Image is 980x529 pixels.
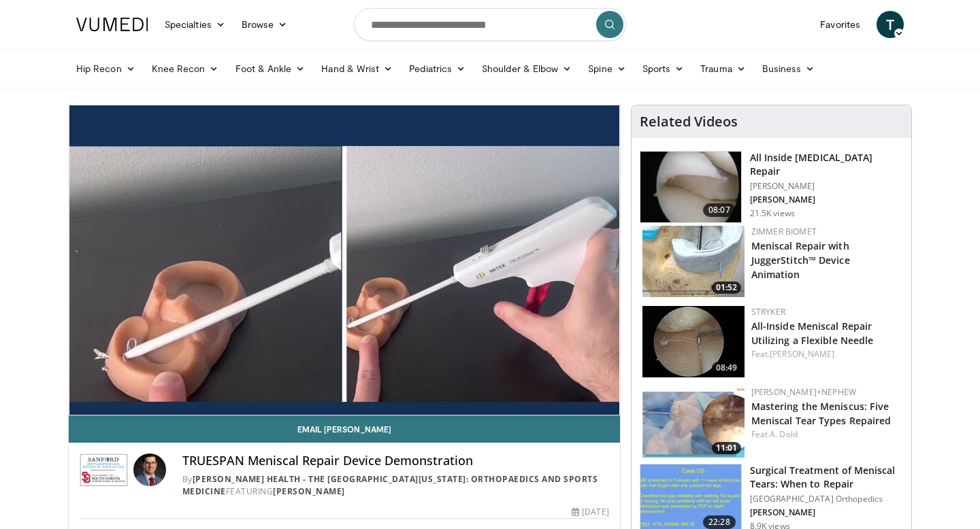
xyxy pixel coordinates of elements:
a: Browse [233,11,296,38]
a: Spine [580,55,634,82]
a: Mastering the Meniscus: Five Meniscal Tear Types Repaired [751,400,892,427]
a: Favorites [812,11,868,38]
p: [GEOGRAPHIC_DATA] Orthopedics [750,494,903,505]
a: Stryker [751,306,785,318]
h3: Surgical Treatment of Meniscal Tears: When to Repair [750,464,903,491]
img: Avatar [133,454,166,486]
a: Shoulder & Elbow [474,55,580,82]
a: Zimmer Biomet [751,226,817,237]
a: 11:01 [642,386,745,458]
div: Feat. [751,428,900,441]
a: [PERSON_NAME] Health - The [GEOGRAPHIC_DATA][US_STATE]: Orthopaedics and Sports Medicine [182,473,598,497]
a: Knee Recon [144,55,227,82]
a: [PERSON_NAME] [273,485,345,497]
div: By FEATURING [182,473,609,498]
a: [PERSON_NAME]+Nephew [751,386,856,398]
a: Meniscal Repair with JuggerStitch™ Device Animation [751,239,850,281]
a: Sports [634,55,693,82]
div: Feat. [751,348,900,360]
img: 44c00b1e-3a75-4e34-bb5c-37c6caafe70b.150x105_q85_crop-smart_upscale.jpg [642,386,745,458]
img: VuMedi Logo [76,18,148,31]
a: Hand & Wrist [313,55,401,82]
video-js: Video Player [69,105,620,415]
img: 1c2750b8-5e5e-4220-9de8-d61e1844207f.150x105_q85_crop-smart_upscale.jpg [642,306,745,377]
img: 50c219b3-c08f-4b6c-9bf8-c5ca6333d247.150x105_q85_crop-smart_upscale.jpg [642,226,745,297]
a: Hip Recon [68,55,144,82]
p: 21.5K views [750,208,795,219]
a: Trauma [692,55,754,82]
div: [DATE] [572,506,608,518]
a: Specialties [157,11,233,38]
a: A. Dold [770,428,798,440]
a: Foot & Ankle [227,55,314,82]
img: heCDP4pTuni5z6vX4xMDoxOjA4MTsiGN.150x105_q85_crop-smart_upscale.jpg [640,152,741,222]
span: 01:52 [712,281,741,294]
a: Email [PERSON_NAME] [69,415,620,443]
img: Sanford Health - The University of South Dakota School of Medicine: Orthopaedics and Sports Medicine [80,454,128,486]
span: 11:01 [712,442,741,454]
span: 22:28 [703,515,736,529]
input: Search topics, interventions [354,8,626,41]
a: 08:49 [642,306,745,377]
p: [PERSON_NAME] [750,507,903,518]
a: T [877,11,904,38]
p: [PERSON_NAME] [750,194,903,205]
h4: TRUESPAN Meniscal Repair Device Demonstration [182,454,609,468]
span: 08:49 [712,362,741,374]
a: All-Inside Meniscal Repair Utilizing a Flexible Needle [751,320,874,347]
h3: All Inside [MEDICAL_DATA] Repair [750,151,903,178]
a: Pediatrics [401,55,474,82]
a: [PERSON_NAME] [770,348,834,360]
p: [PERSON_NAME] [750,181,903,192]
a: Business [754,55,823,82]
a: 08:07 All Inside [MEDICAL_DATA] Repair [PERSON_NAME] [PERSON_NAME] 21.5K views [640,151,903,223]
h4: Related Videos [640,114,738,130]
span: 08:07 [703,203,736,217]
a: 01:52 [642,226,745,297]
